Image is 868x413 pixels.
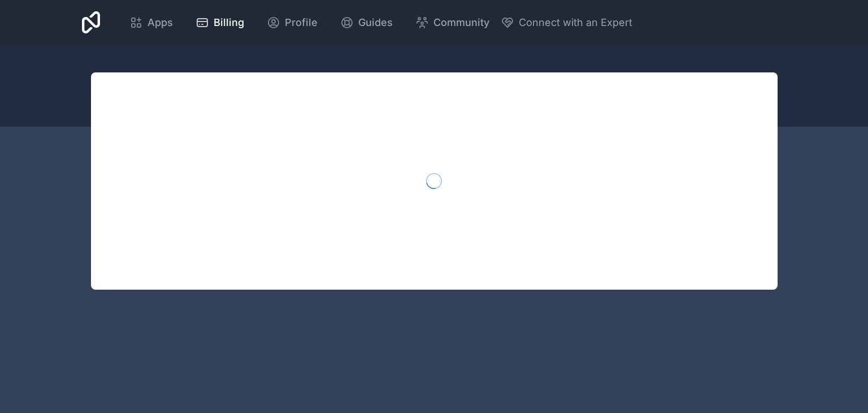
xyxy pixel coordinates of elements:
[358,15,393,31] span: Guides
[331,10,402,35] a: Guides
[258,10,327,35] a: Profile
[406,10,498,35] a: Community
[501,15,632,31] button: Connect with an Expert
[120,10,182,35] a: Apps
[433,15,489,31] span: Community
[147,15,173,31] span: Apps
[285,15,318,31] span: Profile
[214,15,244,31] span: Billing
[519,15,632,31] span: Connect with an Expert
[186,10,253,35] a: Billing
